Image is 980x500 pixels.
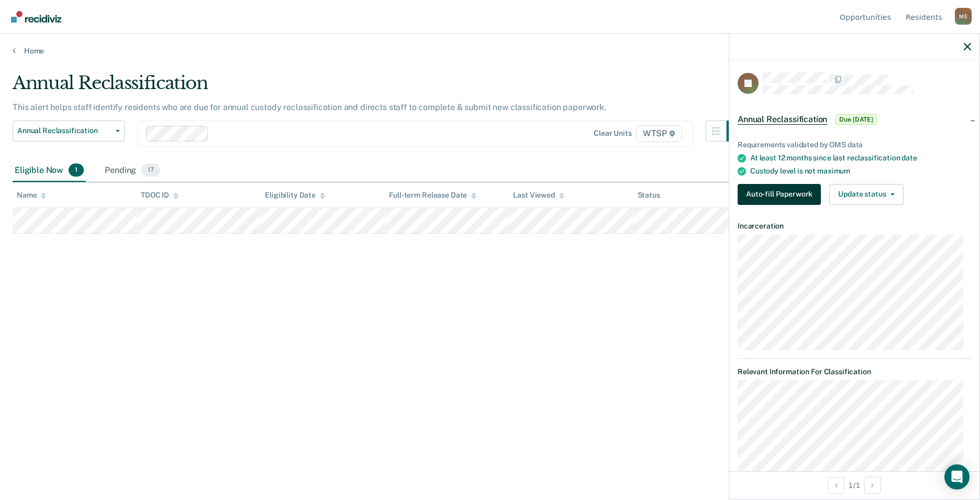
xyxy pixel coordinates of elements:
button: Previous Opportunity [828,477,844,494]
button: Next Opportunity [864,477,881,494]
p: This alert helps staff identify residents who are due for annual custody reclassification and dir... [13,102,606,112]
div: Last Viewed [513,191,564,200]
span: 1 [69,164,84,177]
button: Auto-fill Paperwork [738,184,821,205]
button: Update status [829,184,903,205]
button: Profile dropdown button [955,8,972,25]
div: Eligibility Date [265,191,325,200]
div: Eligible Now [13,159,86,182]
div: Full-term Release Date [389,191,476,200]
span: Annual Reclassification [17,126,112,135]
span: date [901,154,917,162]
div: At least 12 months since last reclassification [750,154,971,162]
div: Annual Reclassification [13,72,748,102]
div: Status [638,191,660,200]
div: 1 / 1 [729,471,979,499]
div: Open Intercom Messenger [944,464,970,490]
dt: Incarceration [738,222,971,231]
a: Home [13,46,967,56]
span: Due [DATE] [836,114,877,125]
span: WTSP [636,125,682,142]
div: TDOC ID [141,191,179,200]
span: maximum [817,167,850,175]
div: Clear units [594,129,632,138]
div: Requirements validated by OMS data [738,140,971,149]
div: Name [17,191,46,200]
span: Annual Reclassification [738,114,827,125]
img: Recidiviz [11,11,61,23]
div: Pending [103,159,162,182]
dt: Relevant Information For Classification [738,367,971,376]
span: 17 [141,164,160,177]
div: M E [955,8,972,25]
div: Annual ReclassificationDue [DATE] [729,103,979,136]
a: Navigate to form link [738,184,825,205]
div: Custody level is not [750,167,971,176]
